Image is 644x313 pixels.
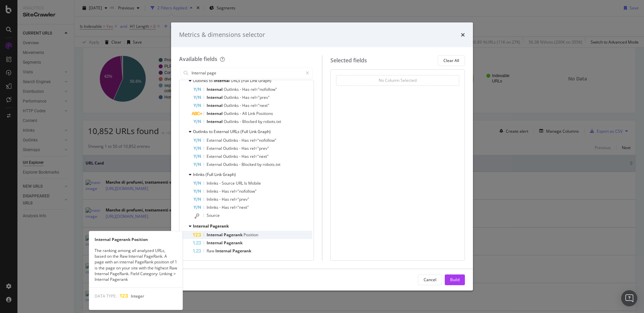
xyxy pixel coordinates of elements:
[222,188,230,194] span: Has
[249,129,258,134] span: Link
[219,204,222,210] span: -
[251,86,277,92] span: rel="nofollow"
[223,153,239,159] span: Outlinks
[241,162,257,167] span: Blocked
[210,223,229,229] span: Pagerank
[244,232,258,238] span: Position
[248,111,256,116] span: Link
[223,137,239,143] span: Outlinks
[240,129,249,134] span: (Full
[258,129,271,134] span: Graph)
[242,111,248,116] span: All
[207,137,223,143] span: External
[438,55,465,66] button: Clear All
[230,188,257,194] span: rel="nofollow"
[461,30,465,39] div: times
[219,188,222,194] span: -
[240,119,242,124] span: -
[219,196,222,202] span: -
[224,240,243,246] span: Pagerank
[222,204,230,210] span: Has
[224,232,244,238] span: Pagerank
[242,95,251,100] span: Has
[232,248,251,254] span: Pagerank
[207,95,224,100] span: Internal
[207,103,224,108] span: Internal
[257,162,263,167] span: by
[239,153,241,159] span: -
[241,78,250,83] span: (Full
[242,86,251,92] span: Has
[214,172,223,177] span: Link
[241,153,250,159] span: Has
[250,145,269,151] span: rel="prev"
[193,78,209,83] span: Outlinks
[171,22,473,291] div: modal
[379,77,417,83] div: No Column Selected
[193,172,206,177] span: Inlinks
[224,119,240,124] span: Outlinks
[240,103,242,108] span: -
[207,153,223,159] span: External
[207,119,224,124] span: Internal
[240,111,242,116] span: -
[179,30,265,39] div: Metrics & dimensions selector
[250,153,269,159] span: rel="next"
[621,290,637,306] div: Open Intercom Messenger
[206,172,214,177] span: (Full
[443,58,459,63] div: Clear All
[240,95,242,100] span: -
[230,204,249,210] span: rel="next"
[224,95,240,100] span: Outlinks
[223,162,239,167] span: Outlinks
[239,162,241,167] span: -
[236,180,244,186] span: URL
[191,68,303,78] input: Search by field name
[450,277,460,283] div: Build
[207,204,219,210] span: Inlinks
[207,212,220,218] span: Source
[224,86,240,92] span: Outlinks
[240,86,242,92] span: -
[209,78,214,83] span: to
[207,240,224,246] span: Internal
[215,248,232,254] span: Internal
[207,111,224,116] span: Internal
[179,55,217,63] div: Available fields
[207,145,223,151] span: External
[230,129,240,134] span: URLs
[241,137,250,143] span: Has
[258,119,263,124] span: by
[209,129,214,134] span: to
[214,129,230,134] span: External
[239,145,241,151] span: -
[219,180,222,186] span: -
[207,86,224,92] span: Internal
[231,78,241,83] span: URLs
[251,95,270,100] span: rel="prev"
[263,162,280,167] span: robots.txt
[224,111,240,116] span: Outlinks
[89,248,182,282] div: The ranking among all analyzed URLs, based on the Raw Internal PageRank. A page with an internal ...
[251,103,269,108] span: rel="next"
[230,196,249,202] span: rel="prev"
[258,78,271,83] span: Graph)
[244,180,248,186] span: Is
[263,119,281,124] span: robots.txt
[224,103,240,108] span: Outlinks
[241,145,250,151] span: Has
[207,188,219,194] span: Inlinks
[207,180,219,186] span: Inlinks
[214,78,231,83] span: Internal
[256,111,273,116] span: Positions
[207,162,223,167] span: External
[207,232,224,238] span: Internal
[242,119,258,124] span: Blocked
[207,248,215,254] span: Raw
[242,103,251,108] span: Has
[248,180,261,186] span: Mobile
[418,274,442,285] button: Cancel
[445,274,465,285] button: Build
[223,145,239,151] span: Outlinks
[222,180,236,186] span: Source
